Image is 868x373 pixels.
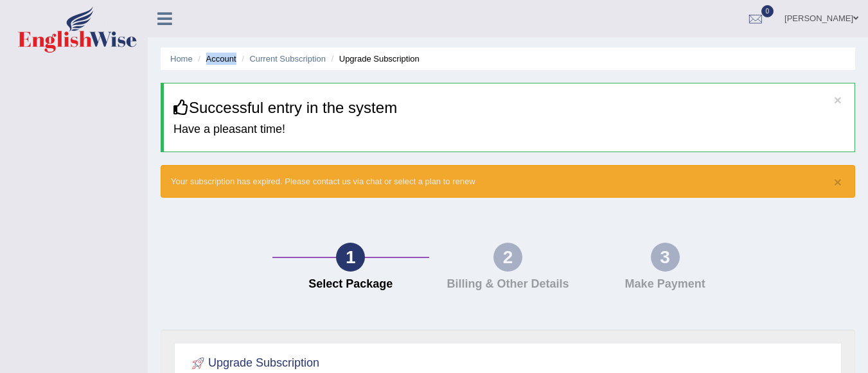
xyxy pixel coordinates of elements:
[173,123,845,136] h4: Have a pleasant time!
[336,243,365,272] div: 1
[834,93,842,107] button: ×
[761,5,774,17] span: 0
[436,278,580,291] h4: Billing & Other Details
[493,243,522,272] div: 2
[834,175,842,189] button: ×
[593,278,738,291] h4: Make Payment
[328,53,420,65] li: Upgrade Subscription
[195,53,236,65] li: Account
[249,54,326,64] a: Current Subscription
[170,54,193,64] a: Home
[651,243,680,272] div: 3
[279,278,423,291] h4: Select Package
[161,165,855,198] div: Your subscription has expired. Please contact us via chat or select a plan to renew
[173,100,845,116] h3: Successful entry in the system
[189,354,319,373] h2: Upgrade Subscription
